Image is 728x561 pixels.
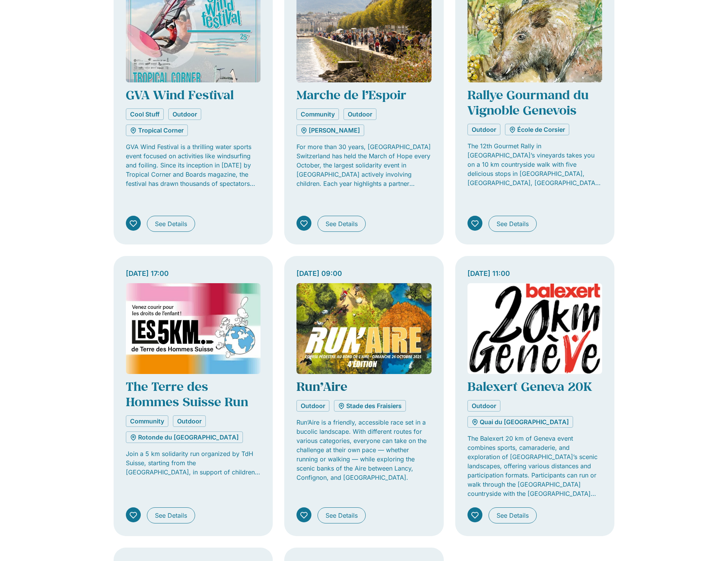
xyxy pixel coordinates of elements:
[126,283,261,374] img: Coolturalia - Les 5km de Terre des Hommes Suisse
[296,418,432,482] p: Run’Aire is a friendly, accessible race set in a bucolic landscape. With different routes for var...
[296,283,432,374] img: Coolturalia - Run'Aire
[296,400,329,412] a: Outdoor
[147,216,195,232] a: See Details
[296,378,347,394] a: Run’Aire
[467,124,500,135] a: Outdoor
[489,507,537,523] a: See Details
[155,219,187,228] span: See Details
[296,108,339,120] a: Community
[126,108,164,120] a: Cool Stuff
[318,507,366,523] a: See Details
[467,87,589,118] a: Rallye Gourmand du Vignoble Genevois
[467,141,603,187] p: The 12th Gourmet Rally in [GEOGRAPHIC_DATA]’s vineyards takes you on a 10 km countryside walk wit...
[489,216,537,232] a: See Details
[147,507,195,523] a: See Details
[467,434,603,498] p: The Balexert 20 km of Geneva event combines sports, camaraderie, and exploration of [GEOGRAPHIC_D...
[126,449,261,477] p: Join a 5 km solidarity run organized by TdH Suisse, starting from the [GEOGRAPHIC_DATA], in suppo...
[168,108,201,120] a: Outdoor
[318,216,366,232] a: See Details
[126,431,243,443] a: Rotonde du [GEOGRAPHIC_DATA]
[497,511,529,520] span: See Details
[467,268,603,279] div: [DATE] 11:00
[497,219,529,228] span: See Details
[326,219,358,228] span: See Details
[467,378,592,394] a: Balexert Geneva 20K
[296,87,406,103] a: Marche de l’Espoir
[334,400,406,412] a: Stade des Fraisiers
[126,87,234,103] a: GVA Wind Festival
[155,511,187,520] span: See Details
[296,125,364,136] a: [PERSON_NAME]
[505,124,569,135] a: École de Corsier
[467,283,603,374] img: Coolturalia - Balexert 20km de Genève
[296,142,432,188] p: For more than 30 years, [GEOGRAPHIC_DATA] Switzerland has held the March of Hope every October, t...
[326,511,358,520] span: See Details
[296,268,432,279] div: [DATE] 09:00
[126,378,248,410] a: The Terre des Hommes Suisse Run
[344,108,376,120] a: Outdoor
[467,400,500,412] a: Outdoor
[126,268,261,279] div: [DATE] 17:00
[126,142,261,188] p: GVA Wind Festival is a thrilling water sports event focused on activities like windsurfing and fo...
[467,416,573,428] a: Quai du [GEOGRAPHIC_DATA]
[126,125,188,136] a: Tropical Corner
[126,415,168,427] a: Community
[173,415,206,427] a: Outdoor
